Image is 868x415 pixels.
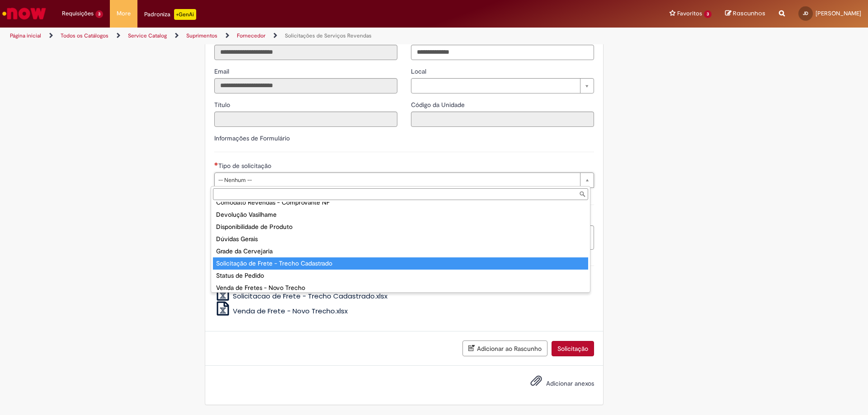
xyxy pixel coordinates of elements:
[213,257,588,270] div: Solicitação de Frete - Trecho Cadastrado
[213,221,588,233] div: Disponibilidade de Produto
[213,282,588,294] div: Venda de Fretes - Novo Trecho
[213,233,588,245] div: Dúvidas Gerais
[213,245,588,257] div: Grade da Cervejaria
[213,209,588,221] div: Devolução Vasilhame
[213,196,588,209] div: Comodato Revendas - Comprovante NF
[213,270,588,282] div: Status de Pedido
[211,202,590,292] ul: Tipo de solicitação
